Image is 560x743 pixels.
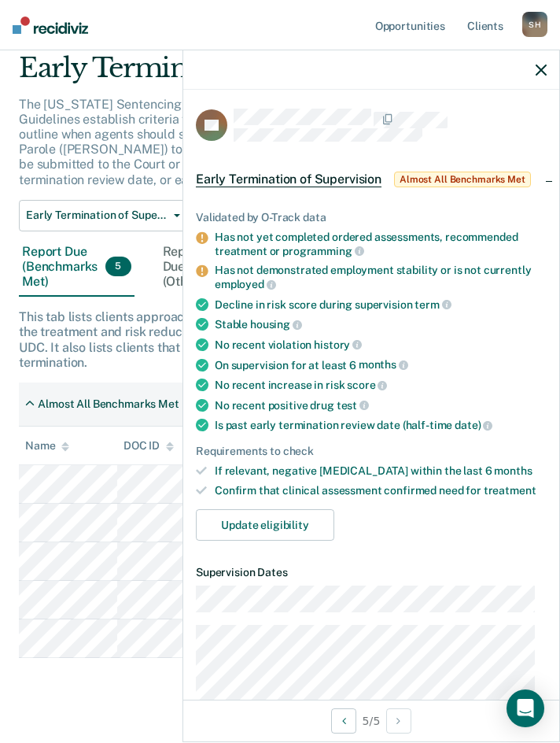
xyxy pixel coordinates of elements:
[196,566,547,579] dt: Supervision Dates
[196,509,334,541] button: Update eligibility
[215,231,547,257] div: Has not yet completed ordered assessments, recommended treatment or programming
[123,439,174,453] div: DOC ID
[455,419,492,431] span: date)
[215,484,547,497] div: Confirm that clinical assessment confirmed need for
[19,52,541,97] div: Early Termination of Supervision
[19,97,540,187] p: The [US_STATE] Sentencing Commission’s 2025 Adult Sentencing, Release, & Supervision Guidelines e...
[25,439,69,453] div: Name
[507,689,544,727] div: Open Intercom Messenger
[386,708,411,734] button: Next Opportunity
[183,154,559,205] div: Early Termination of SupervisionAlmost All Benchmarks Met
[215,264,547,290] div: Has not demonstrated employment stability or is not currently employed
[215,298,547,312] div: Decline in risk score during supervision
[484,484,536,497] span: treatment
[215,358,547,372] div: On supervision for at least 6
[331,708,356,734] button: Previous Opportunity
[13,17,88,34] img: Recidiviz
[494,464,532,477] span: months
[19,238,134,298] div: Report Due (Benchmarks Met)
[38,397,179,411] div: Almost All Benchmarks Met
[414,298,451,311] span: term
[215,398,547,412] div: No recent positive drug
[359,358,408,371] span: months
[314,338,362,351] span: history
[196,445,547,458] div: Requirements to check
[215,464,547,478] div: If relevant, negative [MEDICAL_DATA] within the last 6
[19,309,541,370] div: This tab lists clients approaching or past their early termination report due date who meet the t...
[215,317,547,331] div: Stable
[347,379,387,391] span: score
[183,700,559,741] div: 5 / 5
[160,238,238,298] div: Report Due (Other)
[215,418,547,432] div: Is past early termination review date (half-time
[196,211,547,224] div: Validated by O-Track data
[337,399,369,412] span: test
[394,172,531,187] span: Almost All Benchmarks Met
[196,172,381,187] span: Early Termination of Supervision
[215,378,547,392] div: No recent increase in risk
[522,12,547,37] div: S H
[215,338,547,352] div: No recent violation
[250,318,302,331] span: housing
[105,257,131,277] span: 5
[26,209,168,222] span: Early Termination of Supervision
